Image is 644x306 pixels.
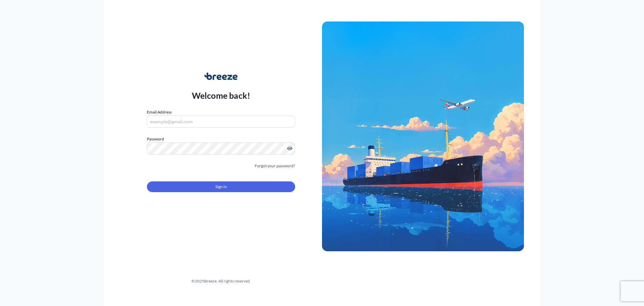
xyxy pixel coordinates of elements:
p: Welcome back! [192,90,251,101]
a: Forgot your password? [255,163,295,169]
img: Ship illustration [322,21,524,251]
div: © 2025 Breeze. All rights reserved. [120,278,322,285]
button: Show password [287,146,292,151]
span: Sign In [215,183,227,190]
label: Email Address [147,109,172,116]
input: example@gmail.com [147,116,295,128]
label: Password [147,136,295,142]
button: Sign In [147,181,295,192]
